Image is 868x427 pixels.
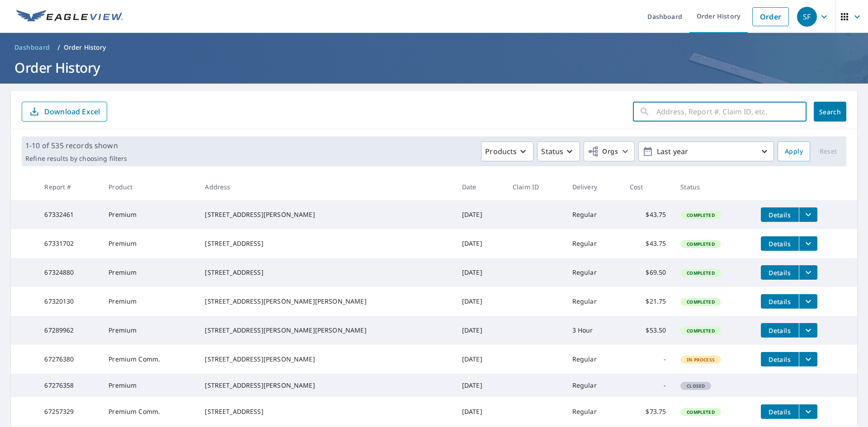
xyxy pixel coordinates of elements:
[673,174,753,200] th: Status
[565,229,623,258] td: Regular
[565,287,623,316] td: Regular
[37,229,101,258] td: 67331702
[101,374,198,397] td: Premium
[623,229,673,258] td: $43.75
[766,326,793,335] span: Details
[101,258,198,287] td: Premium
[623,345,673,374] td: -
[814,102,846,122] button: Search
[11,58,857,77] h1: Order History
[101,287,198,316] td: Premium
[623,200,673,229] td: $43.75
[565,397,623,426] td: Regular
[761,236,799,251] button: detailsBtn-67331702
[57,42,60,53] li: /
[37,397,101,426] td: 67257329
[101,229,198,258] td: Premium
[681,270,720,276] span: Completed
[653,144,759,160] p: Last year
[455,174,505,200] th: Date
[656,99,807,124] input: Address, Report #, Claim ID, etc.
[799,404,817,419] button: filesDropdownBtn-67257329
[752,7,789,26] a: Order
[205,381,447,390] div: [STREET_ADDRESS][PERSON_NAME]
[455,316,505,345] td: [DATE]
[565,174,623,200] th: Delivery
[205,239,447,248] div: [STREET_ADDRESS]
[761,294,799,309] button: detailsBtn-67320130
[584,141,635,161] button: Orgs
[761,265,799,280] button: detailsBtn-67324880
[799,236,817,251] button: filesDropdownBtn-67331702
[205,268,447,277] div: [STREET_ADDRESS]
[198,174,454,200] th: Address
[623,397,673,426] td: $73.75
[778,141,810,161] button: Apply
[623,287,673,316] td: $21.75
[681,241,720,247] span: Completed
[766,355,793,364] span: Details
[485,146,517,157] p: Products
[205,297,447,306] div: [STREET_ADDRESS][PERSON_NAME][PERSON_NAME]
[681,383,710,389] span: Closed
[766,268,793,277] span: Details
[681,212,720,218] span: Completed
[205,326,447,335] div: [STREET_ADDRESS][PERSON_NAME][PERSON_NAME]
[37,316,101,345] td: 67289962
[37,258,101,287] td: 67324880
[101,397,198,426] td: Premium Comm.
[623,258,673,287] td: $69.50
[481,141,533,161] button: Products
[205,407,447,416] div: [STREET_ADDRESS]
[681,299,720,305] span: Completed
[37,287,101,316] td: 67320130
[565,345,623,374] td: Regular
[785,146,803,157] span: Apply
[761,352,799,366] button: detailsBtn-67276380
[11,40,857,55] nav: breadcrumb
[766,239,793,248] span: Details
[101,316,198,345] td: Premium
[455,229,505,258] td: [DATE]
[565,316,623,345] td: 3 Hour
[623,316,673,345] td: $53.50
[455,374,505,397] td: [DATE]
[505,174,565,200] th: Claim ID
[455,345,505,374] td: [DATE]
[766,408,793,416] span: Details
[455,258,505,287] td: [DATE]
[25,140,127,151] p: 1-10 of 535 records shown
[11,40,54,55] a: Dashboard
[799,265,817,280] button: filesDropdownBtn-67324880
[541,146,563,157] p: Status
[101,174,198,200] th: Product
[565,200,623,229] td: Regular
[37,174,101,200] th: Report #
[455,397,505,426] td: [DATE]
[623,174,673,200] th: Cost
[623,374,673,397] td: -
[681,409,720,415] span: Completed
[16,10,123,23] img: EV Logo
[565,374,623,397] td: Regular
[37,345,101,374] td: 67276380
[799,352,817,366] button: filesDropdownBtn-67276380
[821,108,839,116] span: Search
[799,207,817,222] button: filesDropdownBtn-67332461
[681,357,720,363] span: In Process
[761,323,799,338] button: detailsBtn-67289962
[588,146,618,157] span: Orgs
[455,287,505,316] td: [DATE]
[766,211,793,219] span: Details
[14,43,50,52] span: Dashboard
[797,7,817,27] div: SF
[44,107,100,117] p: Download Excel
[761,207,799,222] button: detailsBtn-67332461
[37,374,101,397] td: 67276358
[205,355,447,364] div: [STREET_ADDRESS][PERSON_NAME]
[455,200,505,229] td: [DATE]
[681,328,720,334] span: Completed
[761,404,799,419] button: detailsBtn-67257329
[537,141,580,161] button: Status
[766,297,793,306] span: Details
